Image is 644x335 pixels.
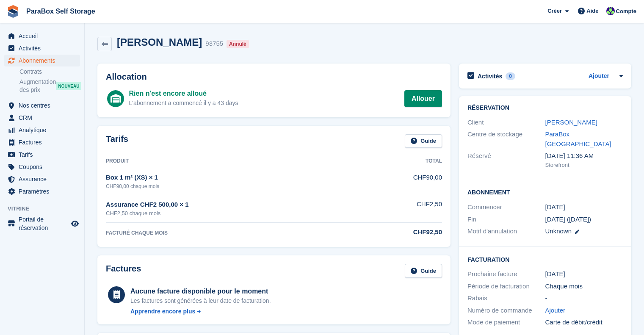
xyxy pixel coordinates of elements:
a: menu [4,30,80,42]
div: Motif d'annulation [467,227,545,236]
div: Chaque mois [545,282,623,291]
div: Rabais [467,293,545,303]
div: CHF92,50 [355,227,442,237]
div: Annulé [227,40,249,48]
a: Ajouter [545,306,566,316]
div: 0 [506,72,515,80]
a: ParaBox Self Storage [23,4,99,18]
span: Unknown [545,227,572,235]
th: Produit [106,155,355,168]
div: Numéro de commande [467,306,545,316]
span: Assurance [19,173,69,185]
div: [DATE] 11:36 AM [545,151,623,161]
span: Paramètres [19,185,69,197]
td: CHF90,00 [355,168,442,195]
a: Apprendre encore plus [130,307,271,316]
div: Assurance CHF2 500,00 × 1 [106,200,355,210]
a: menu [4,136,80,148]
a: Guide [405,264,442,278]
h2: Réservation [467,105,623,111]
span: Abonnements [19,55,69,66]
th: Total [355,155,442,168]
div: Carte de débit/crédit [545,318,623,327]
div: Aucune facture disponible pour le moment [130,286,271,296]
a: menu [4,55,80,66]
span: Analytique [19,124,69,136]
span: Nos centres [19,100,69,111]
span: Aide [586,7,598,15]
a: Boutique d'aperçu [70,219,80,229]
h2: Tarifs [106,134,128,148]
div: Centre de stockage [467,130,545,149]
a: menu [4,161,80,173]
a: [PERSON_NAME] [545,119,597,126]
h2: [PERSON_NAME] [117,36,202,48]
div: Prochaine facture [467,269,545,279]
div: Storefront [545,161,623,169]
img: stora-icon-8386f47178a22dfd0bd8f6a31ec36ba5ce8667c1dd55bd0f319d3a0aa187defe.svg [7,5,19,18]
span: Accueil [19,30,69,42]
a: menu [4,185,80,197]
a: Augmentation des prix NOUVEAU [19,78,80,94]
span: Compte [616,7,636,16]
a: menu [4,42,80,54]
div: FACTURÉ CHAQUE MOIS [106,229,355,237]
div: 93755 [205,39,223,49]
div: CHF2,50 chaque mois [106,209,355,218]
div: Commencer [467,202,545,212]
a: menu [4,149,80,161]
a: menu [4,100,80,111]
a: Ajouter [589,72,609,81]
h2: Facturation [467,255,623,263]
a: Contrats [19,68,80,76]
a: ParaBox [GEOGRAPHIC_DATA] [545,130,611,147]
div: Les factures sont générées à leur date de facturation. [130,296,271,305]
span: Coupons [19,161,69,173]
span: Portail de réservation [19,215,69,232]
a: Guide [405,134,442,148]
div: Apprendre encore plus [130,307,195,316]
span: [DATE] ([DATE]) [545,216,591,223]
span: Vitrine [8,205,84,213]
a: menu [4,215,80,232]
span: Activités [19,42,69,54]
img: Tess Bédat [606,7,615,15]
td: CHF2,50 [355,195,442,222]
div: NOUVEAU [56,82,81,90]
div: Fin [467,215,545,224]
span: Tarifs [19,149,69,161]
div: - [545,293,623,303]
a: Allouer [404,90,442,107]
div: Réservé [467,151,545,169]
a: menu [4,124,80,136]
h2: Activités [478,72,502,80]
div: CHF90,00 chaque mois [106,183,355,190]
span: CRM [19,112,69,124]
h2: Abonnement [467,188,623,196]
h2: Factures [106,264,141,278]
span: Factures [19,136,69,148]
span: Augmentation des prix [19,78,56,94]
div: Rien n'est encore alloué [129,89,238,99]
div: Client [467,118,545,127]
h2: Allocation [106,72,442,82]
div: [DATE] [545,269,623,279]
span: Créer [547,7,562,15]
div: Box 1 m² (XS) × 1 [106,173,355,183]
div: Mode de paiement [467,318,545,327]
a: menu [4,112,80,124]
div: Période de facturation [467,282,545,291]
time: 2025-07-13 23:00:00 UTC [545,202,565,212]
div: L'abonnement a commencé il y a 43 days [129,99,238,108]
a: menu [4,173,80,185]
